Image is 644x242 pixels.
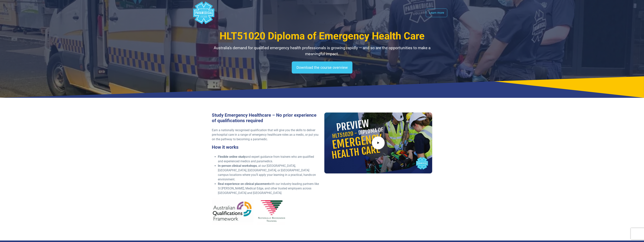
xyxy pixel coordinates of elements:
[218,155,246,159] strong: Flexible online study
[220,30,425,42] span: HLT51020 Diploma of Emergency Health Care
[218,164,320,182] li: , at our [GEOGRAPHIC_DATA], [GEOGRAPHIC_DATA], [GEOGRAPHIC_DATA], or [GEOGRAPHIC_DATA] campus loc...
[218,182,269,186] strong: Real experience on clinical placement
[212,45,432,57] p: Australia’s demand for qualified emergency health professionals is growing rapidly — and so are t...
[192,2,215,24] div: Australian Paramedical College
[212,128,320,142] p: Earn a nationally recognised qualification that will give you the skills to deliver pre-hospital ...
[292,61,352,74] a: Download the course overview
[212,113,320,123] h3: Study Emergency Healthcare – No prior experience of qualifications required
[218,182,320,195] li: with our industry-leading partners like St [PERSON_NAME], Medical Edge, and other trusted employe...
[218,164,257,168] strong: In-person clinical workshops
[212,145,320,150] h3: How it works
[426,8,447,17] a: Learn more
[218,155,320,164] li: and expert guidance from trainers who are qualified and experienced medics and paramedics.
